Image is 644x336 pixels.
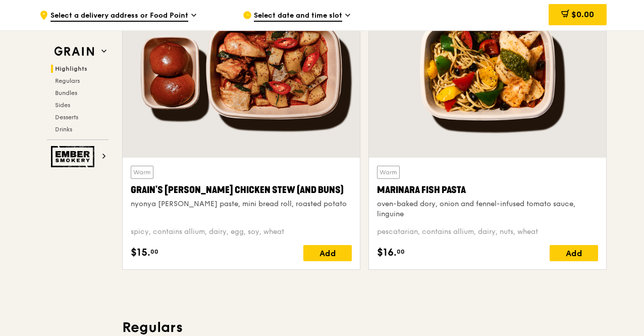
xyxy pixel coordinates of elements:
span: $16. [377,245,397,260]
div: Grain's [PERSON_NAME] Chicken Stew (and buns) [131,183,352,197]
span: Regulars [55,77,80,84]
span: Bundles [55,89,77,97]
span: $15. [131,245,150,260]
div: oven-baked dory, onion and fennel-infused tomato sauce, linguine [377,199,598,219]
span: Desserts [55,114,78,121]
span: 00 [150,248,158,256]
div: Add [303,245,352,261]
div: spicy, contains allium, dairy, egg, soy, wheat [131,227,352,237]
span: 00 [397,248,405,256]
span: Sides [55,102,70,109]
span: Highlights [55,65,87,72]
div: nyonya [PERSON_NAME] paste, mini bread roll, roasted potato [131,199,352,209]
span: Select a delivery address or Food Point [50,11,188,22]
div: Warm [131,166,153,179]
img: Grain web logo [51,42,97,61]
img: Ember Smokery web logo [51,146,97,167]
span: Drinks [55,126,72,133]
span: Select date and time slot [254,11,342,22]
div: Add [550,245,598,261]
div: Warm [377,166,400,179]
span: $0.00 [571,10,594,19]
div: Marinara Fish Pasta [377,183,598,197]
div: pescatarian, contains allium, dairy, nuts, wheat [377,227,598,237]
